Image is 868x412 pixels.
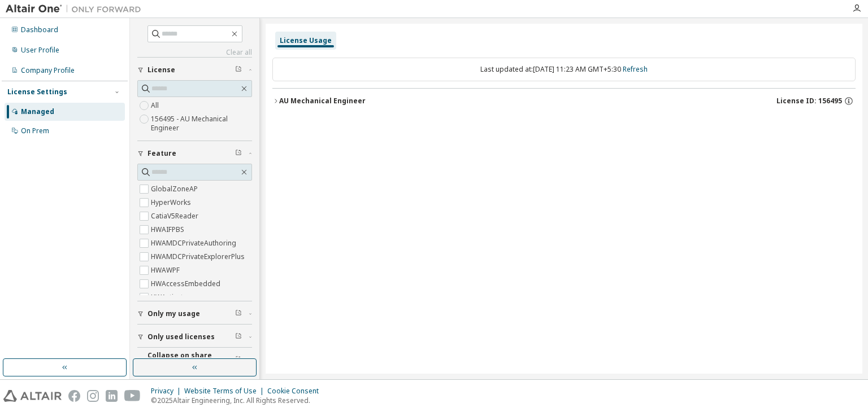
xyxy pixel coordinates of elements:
[151,112,252,135] label: 156495 - AU Mechanical Engineer
[21,66,75,75] div: Company Profile
[106,390,118,402] img: linkedin.svg
[21,107,54,116] div: Managed
[6,3,147,15] img: Altair One
[87,390,99,402] img: instagram.svg
[151,291,189,304] label: HWActivate
[235,356,242,365] span: Clear filter
[7,87,67,97] div: License Settings
[151,277,223,291] label: HWAccessEmbedded
[147,65,175,74] span: License
[151,182,200,196] label: GlobalZoneAP
[267,387,325,396] div: Cookie Consent
[280,36,332,45] div: License Usage
[151,196,193,209] label: HyperWorks
[151,264,182,277] label: HWAWPF
[279,97,366,106] div: AU Mechanical Engineer
[272,58,856,81] div: Last updated at: [DATE] 11:23 AM GMT+5:30
[137,58,252,82] button: License
[776,97,842,106] span: License ID: 156495
[137,325,252,349] button: Only used licenses
[147,332,215,341] span: Only used licenses
[21,126,49,135] div: On Prem
[124,390,141,402] img: youtube.svg
[151,387,184,396] div: Privacy
[137,141,252,166] button: Feature
[3,390,62,402] img: altair_logo.svg
[147,149,176,158] span: Feature
[137,301,252,326] button: Only my usage
[151,250,247,264] label: HWAMDCPrivateExplorerPlus
[151,209,201,223] label: CatiaV5Reader
[623,64,648,74] a: Refresh
[235,332,242,341] span: Clear filter
[68,390,80,402] img: facebook.svg
[235,149,242,158] span: Clear filter
[151,223,186,236] label: HWAIFPBS
[151,99,161,112] label: All
[151,396,325,405] p: © 2025 Altair Engineering, Inc. All Rights Reserved.
[235,309,242,318] span: Clear filter
[272,89,856,113] button: AU Mechanical EngineerLicense ID: 156495
[151,236,238,250] label: HWAMDCPrivateAuthoring
[21,25,58,34] div: Dashboard
[147,309,200,318] span: Only my usage
[21,46,59,55] div: User Profile
[147,351,235,369] span: Collapse on share string
[137,48,252,57] a: Clear all
[184,387,267,396] div: Website Terms of Use
[235,65,242,74] span: Clear filter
